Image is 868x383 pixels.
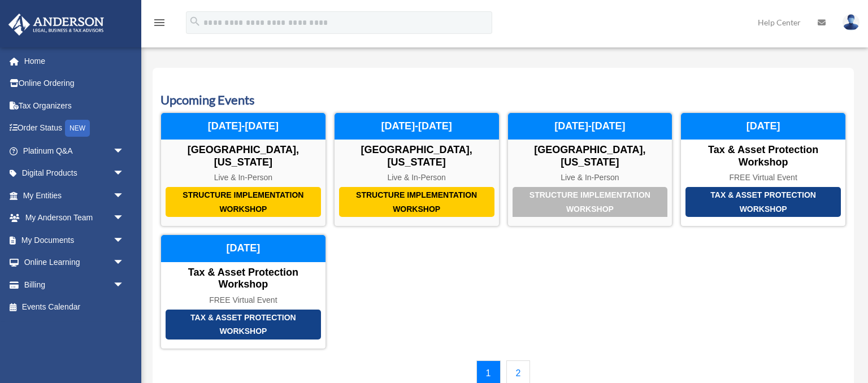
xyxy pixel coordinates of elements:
div: NEW [65,120,90,137]
span: arrow_drop_down [113,140,136,163]
div: Structure Implementation Workshop [339,187,494,217]
a: Tax Organizers [8,94,141,117]
a: My Entitiesarrow_drop_down [8,184,141,207]
span: arrow_drop_down [113,184,136,207]
h3: Upcoming Events [160,92,846,109]
img: User Pic [843,14,860,31]
a: My Documentsarrow_drop_down [8,229,141,251]
a: menu [153,20,166,29]
div: Live & In-Person [335,173,499,182]
a: Billingarrow_drop_down [8,273,141,296]
a: Digital Productsarrow_drop_down [8,162,141,185]
div: Tax & Asset Protection Workshop [161,267,325,291]
a: Home [8,50,141,72]
div: [DATE]-[DATE] [335,113,499,140]
a: Tax & Asset Protection Workshop Tax & Asset Protection Workshop FREE Virtual Event [DATE] [680,112,846,227]
a: Online Ordering [8,72,141,95]
a: Tax & Asset Protection Workshop Tax & Asset Protection Workshop FREE Virtual Event [DATE] [160,234,326,349]
div: [DATE] [161,235,325,262]
a: Structure Implementation Workshop [GEOGRAPHIC_DATA], [US_STATE] Live & In-Person [DATE]-[DATE] [334,112,500,227]
div: [DATE]-[DATE] [161,113,325,140]
span: arrow_drop_down [113,273,136,297]
i: menu [153,16,166,29]
span: arrow_drop_down [113,162,136,185]
div: Tax & Asset Protection Workshop [681,144,845,168]
div: Structure Implementation Workshop [513,187,668,217]
div: FREE Virtual Event [681,173,845,182]
div: FREE Virtual Event [161,295,325,305]
span: arrow_drop_down [113,229,136,252]
span: arrow_drop_down [113,251,136,275]
span: arrow_drop_down [113,207,136,230]
div: Live & In-Person [508,173,672,182]
a: My Anderson Teamarrow_drop_down [8,207,141,229]
img: Anderson Advisors Platinum Portal [5,14,107,36]
div: [GEOGRAPHIC_DATA], [US_STATE] [335,144,499,168]
div: Tax & Asset Protection Workshop [166,310,321,340]
a: Online Learningarrow_drop_down [8,251,141,274]
i: search [189,15,201,28]
div: [DATE]-[DATE] [508,113,672,140]
a: Structure Implementation Workshop [GEOGRAPHIC_DATA], [US_STATE] Live & In-Person [DATE]-[DATE] [160,112,326,227]
div: [GEOGRAPHIC_DATA], [US_STATE] [161,144,325,168]
div: [GEOGRAPHIC_DATA], [US_STATE] [508,144,672,168]
a: Order StatusNEW [8,117,141,140]
a: Structure Implementation Workshop [GEOGRAPHIC_DATA], [US_STATE] Live & In-Person [DATE]-[DATE] [507,112,673,227]
div: [DATE] [681,113,845,140]
div: Tax & Asset Protection Workshop [685,187,841,217]
a: Platinum Q&Aarrow_drop_down [8,140,141,162]
a: Events Calendar [8,296,136,319]
div: Structure Implementation Workshop [166,187,321,217]
div: Live & In-Person [161,173,325,182]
